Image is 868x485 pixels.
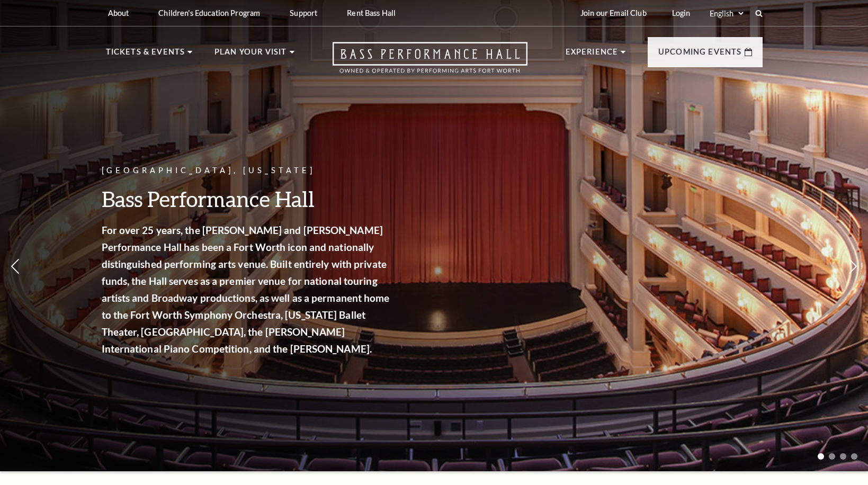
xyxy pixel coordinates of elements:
h3: Bass Performance Hall [102,185,393,212]
strong: For over 25 years, the [PERSON_NAME] and [PERSON_NAME] Performance Hall has been a Fort Worth ico... [102,224,390,355]
p: Upcoming Events [658,46,742,65]
p: About [108,8,129,17]
p: Children's Education Program [158,8,260,17]
p: Tickets & Events [106,46,185,65]
p: Plan Your Visit [214,46,287,65]
select: Select: [708,8,745,19]
p: Support [290,8,317,17]
p: [GEOGRAPHIC_DATA], [US_STATE] [102,164,393,177]
p: Experience [566,46,619,65]
p: Rent Bass Hall [347,8,396,17]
